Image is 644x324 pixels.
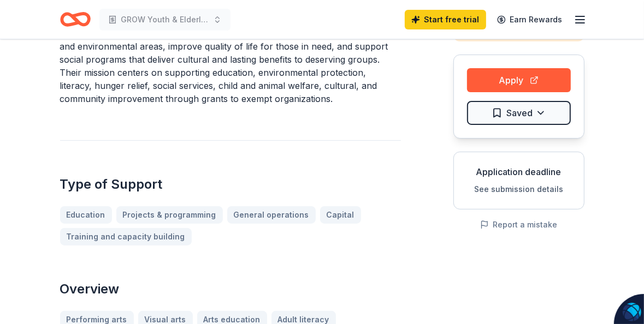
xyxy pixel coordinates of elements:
[60,280,401,298] h2: Overview
[60,7,91,32] a: Home
[463,165,575,178] div: Application deadline
[227,206,316,224] a: General operations
[116,206,223,224] a: Projects & programming
[60,176,401,193] h2: Type of Support
[121,13,209,26] span: GROW Youth & Elderly Development Program
[320,206,361,224] a: Capital
[467,101,571,125] button: Saved
[60,206,112,224] a: Education
[405,10,486,29] a: Start free trial
[491,10,569,29] a: Earn Rewards
[60,228,192,245] a: Training and capacity building
[507,106,533,120] span: Saved
[467,68,571,92] button: Apply
[480,218,558,231] button: Report a mistake
[99,9,231,31] button: GROW Youth & Elderly Development Program
[474,183,563,196] button: See submission details
[60,27,401,105] p: The Starseed Foundation aims to enhance opportunities and access in the arts and environmental ar...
